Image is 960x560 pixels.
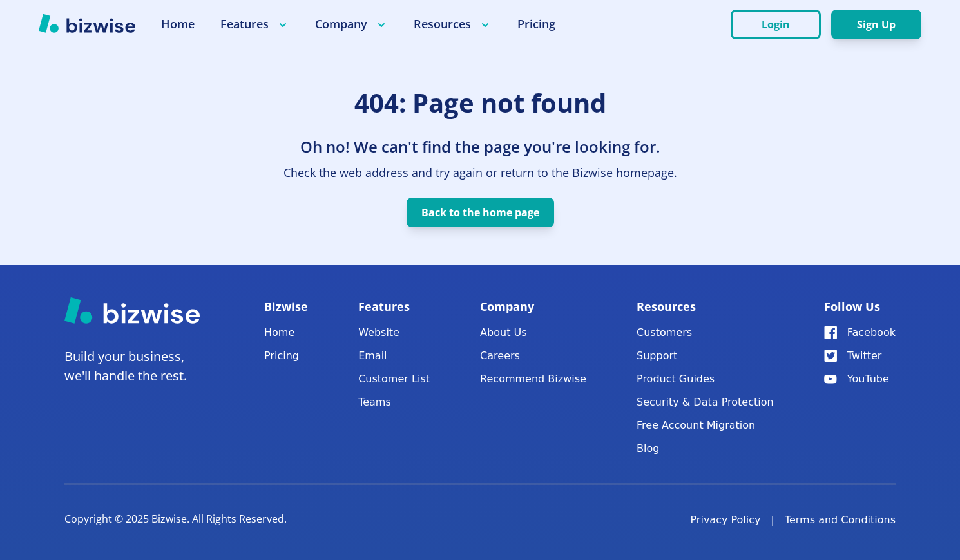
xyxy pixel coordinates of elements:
a: Recommend Bizwise [480,370,586,388]
a: Privacy Policy [690,512,760,528]
p: Copyright © 2025 Bizwise. All Rights Reserved. [64,512,287,527]
h2: 404: Page not found [354,86,606,120]
p: Features [358,297,430,316]
img: Bizwise Logo [64,297,200,324]
img: Bizwise Logo [39,14,135,33]
a: Facebook [824,324,896,342]
a: Home [264,324,308,342]
a: Customer List [358,370,430,388]
a: Website [358,324,430,342]
div: | [771,512,774,528]
a: Login [731,19,831,31]
a: Careers [480,347,586,365]
img: YouTube Icon [824,375,837,384]
button: Sign Up [831,10,921,39]
a: Free Account Migration [637,416,774,434]
p: Resources [414,16,492,32]
button: Login [731,10,821,39]
p: Follow Us [824,297,896,316]
p: Bizwise [264,297,308,316]
p: Features [220,16,289,32]
a: Sign Up [831,19,921,31]
button: Back to the home page [407,198,554,227]
a: About Us [480,324,586,342]
img: Twitter Icon [824,350,837,362]
a: Security & Data Protection [637,393,774,411]
h3: Oh no! We can't find the page you're looking for. [300,136,660,158]
a: Pricing [264,347,308,365]
a: Twitter [824,347,896,365]
a: Terms and Conditions [785,512,896,528]
a: Pricing [517,16,555,32]
button: Support [637,347,774,365]
p: Check the web address and try again or return to the Bizwise homepage. [283,163,677,182]
a: Email [358,347,430,365]
p: Company [315,16,388,32]
img: Facebook Icon [824,326,837,339]
a: Customers [637,324,774,342]
p: Build your business, we'll handle the rest. [64,347,200,386]
a: Home [161,16,195,32]
a: Product Guides [637,370,774,388]
a: Back to the home page [407,182,554,227]
p: Resources [637,297,774,316]
a: Blog [637,440,774,458]
a: YouTube [824,370,896,388]
a: Teams [358,393,430,411]
p: Company [480,297,586,316]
